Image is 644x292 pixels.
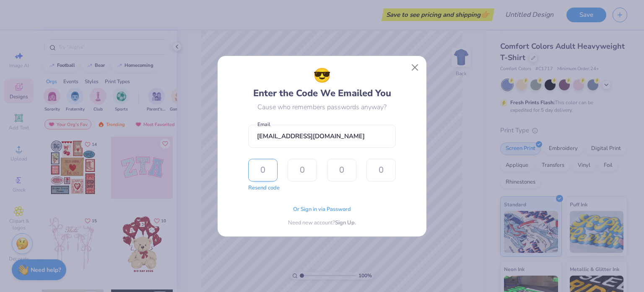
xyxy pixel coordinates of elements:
[257,102,387,112] div: Cause who remembers passwords anyway?
[248,159,278,182] input: 0
[293,205,351,214] span: Or Sign in via Password
[253,65,391,100] div: Enter the Code We Emailed You
[248,184,280,192] button: Resend code
[407,59,423,75] button: Close
[313,65,331,87] span: 😎
[335,219,356,227] span: Sign Up.
[366,159,396,182] input: 0
[288,219,356,227] div: Need new account?
[327,159,356,182] input: 0
[288,159,317,182] input: 0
